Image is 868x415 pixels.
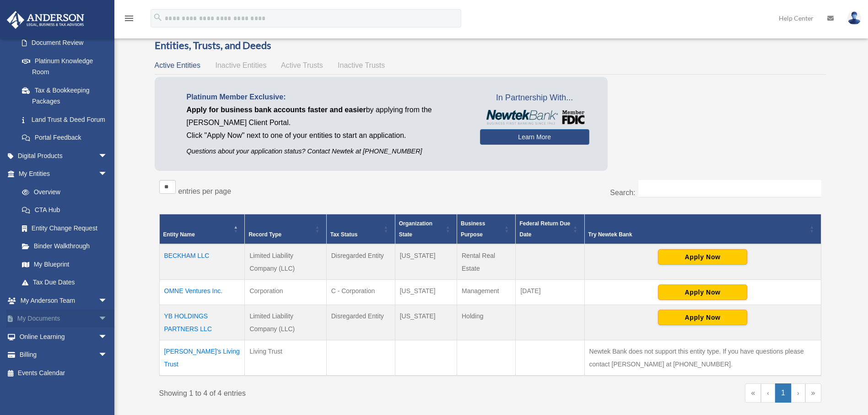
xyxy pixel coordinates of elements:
[326,214,395,244] th: Tax Status: Activate to sort
[248,231,281,238] span: Record Type
[395,279,457,305] td: [US_STATE]
[761,383,775,403] a: Previous
[159,214,245,244] th: Entity Name: Activate to invert sorting
[13,273,117,292] a: Tax Due Dates
[6,328,121,346] a: Online Learningarrow_drop_down
[245,214,326,244] th: Record Type: Activate to sort
[153,12,163,22] i: search
[178,187,232,195] label: entries per page
[187,129,466,142] p: Click "Apply Now" next to one of your entities to start an application.
[13,201,117,219] a: CTA Hub
[6,310,121,328] a: My Documentsarrow_drop_down
[13,110,121,129] a: Land Trust & Deed Forum
[98,147,117,165] span: arrow_drop_down
[395,244,457,280] td: [US_STATE]
[457,305,516,340] td: Holding
[6,291,121,310] a: My Anderson Teamarrow_drop_down
[584,214,821,244] th: Try Newtek Bank : Activate to sort
[98,346,117,365] span: arrow_drop_down
[187,91,466,104] p: Platinum Member Exclusive:
[610,189,635,197] label: Search:
[124,16,135,24] a: menu
[326,244,395,280] td: Disregarded Entity
[13,183,112,201] a: Overview
[98,328,117,346] span: arrow_drop_down
[326,279,395,305] td: C - Corporation
[745,383,761,403] a: First
[187,106,366,114] span: Apply for business bank accounts faster and easier
[13,255,117,273] a: My Blueprint
[588,229,807,240] div: Try Newtek Bank
[519,220,570,238] span: Federal Return Due Date
[245,305,326,340] td: Limited Liability Company (LLC)
[338,61,385,69] span: Inactive Trusts
[516,279,584,305] td: [DATE]
[480,91,589,105] span: In Partnership With...
[13,237,117,256] a: Binder Walkthrough
[159,383,484,400] div: Showing 1 to 4 of 4 entries
[245,244,326,280] td: Limited Liability Company (LLC)
[457,244,516,280] td: Rental Real Estate
[13,34,121,52] a: Document Review
[847,11,861,25] img: User Pic
[13,52,121,81] a: Platinum Knowledge Room
[245,279,326,305] td: Corporation
[124,13,135,24] i: menu
[155,38,826,53] h3: Entities, Trusts, and Deeds
[395,305,457,340] td: [US_STATE]
[159,305,245,340] td: YB HOLDINGS PARTNERS LLC
[281,61,323,69] span: Active Trusts
[584,340,821,376] td: Newtek Bank does not support this entity type. If you have questions please contact [PERSON_NAME]...
[461,220,485,238] span: Business Purpose
[6,147,121,165] a: Digital Productsarrow_drop_down
[163,231,195,238] span: Entity Name
[516,214,584,244] th: Federal Return Due Date: Activate to sort
[159,340,245,376] td: [PERSON_NAME]'s Living Trust
[395,214,457,244] th: Organization State: Activate to sort
[658,310,747,325] button: Apply Now
[6,364,121,382] a: Events Calendar
[480,129,589,145] a: Learn More
[485,110,585,125] img: NewtekBankLogoSM.png
[457,279,516,305] td: Management
[215,61,266,69] span: Inactive Entities
[159,279,245,305] td: OMNE Ventures Inc.
[4,11,87,29] img: Anderson Advisors Platinum Portal
[658,249,747,265] button: Apply Now
[187,104,466,129] p: by applying from the [PERSON_NAME] Client Portal.
[658,284,747,300] button: Apply Now
[6,165,117,183] a: My Entitiesarrow_drop_down
[330,231,358,238] span: Tax Status
[457,214,516,244] th: Business Purpose: Activate to sort
[399,220,432,238] span: Organization State
[13,81,121,110] a: Tax & Bookkeeping Packages
[13,219,117,237] a: Entity Change Request
[159,244,245,280] td: BECKHAM LLC
[13,129,121,147] a: Portal Feedback
[155,61,200,69] span: Active Entities
[187,146,466,157] p: Questions about your application status? Contact Newtek at [PHONE_NUMBER]
[245,340,326,376] td: Living Trust
[98,310,117,328] span: arrow_drop_down
[98,165,117,184] span: arrow_drop_down
[326,305,395,340] td: Disregarded Entity
[98,291,117,310] span: arrow_drop_down
[6,346,121,364] a: Billingarrow_drop_down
